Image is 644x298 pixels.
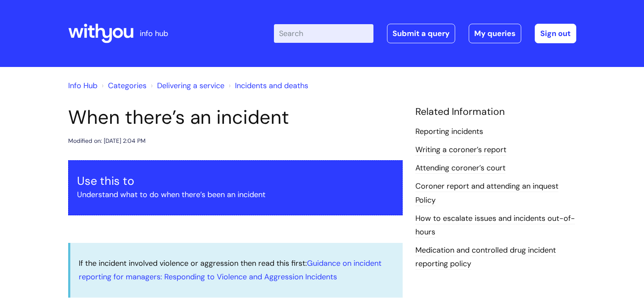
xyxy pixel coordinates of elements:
a: Submit a query [387,24,455,43]
li: Solution home [100,79,146,92]
a: Attending coroner’s court [415,163,506,174]
h4: Related Information [415,106,576,118]
input: Search [274,24,373,43]
p: Understand what to do when there’s been an incident [77,188,394,201]
a: Info Hub [68,81,97,91]
div: | - [274,24,576,43]
h1: When there’s an incident [68,106,403,129]
li: Delivering a service [149,79,224,92]
a: Delivering a service [157,81,224,91]
div: Modified on: [DATE] 2:04 PM [68,136,146,146]
p: info hub [140,27,168,40]
a: Writing a coroner’s report [415,145,506,156]
a: Coroner report and attending an inquest Policy [415,181,558,206]
li: Incidents and deaths [227,79,308,92]
a: Categories [108,81,146,91]
p: If the incident involved violence or aggression then read this first: [79,256,394,284]
h3: Use this to [77,174,394,188]
a: How to escalate issues and incidents out-of-hours [415,213,575,238]
a: Sign out [535,24,576,43]
a: Incidents and deaths [235,81,308,91]
a: Reporting incidents [415,126,483,137]
a: Medication and controlled drug incident reporting policy [415,245,556,270]
a: My queries [469,24,521,43]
